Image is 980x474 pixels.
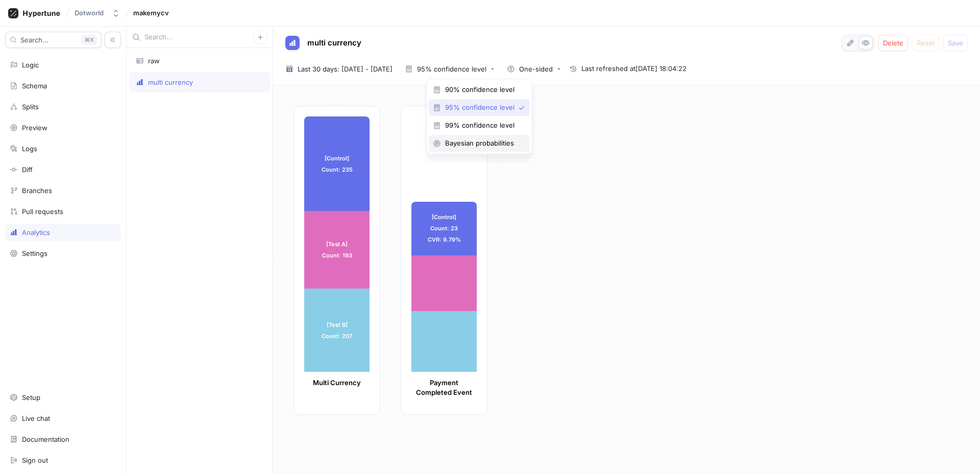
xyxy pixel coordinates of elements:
div: Setup [22,393,40,401]
div: Splits [22,103,39,111]
div: Analytics [22,228,50,236]
div: Sign out [22,456,48,464]
button: Search...K [5,32,102,48]
div: [Test A] Count: 193 [304,211,370,289]
button: One-sided [503,61,565,77]
div: Settings [22,249,47,257]
div: 95% confidence level [417,66,486,73]
div: [Control] Count: 23 CVR: 9.79% [411,202,477,255]
button: Delete [878,35,908,51]
button: Reset [912,35,939,51]
span: multi currency [307,39,361,47]
div: Diff [22,165,33,174]
div: Logs [22,145,37,153]
span: Bayesian probabilities [445,139,521,148]
span: 90% confidence level [445,85,521,94]
div: multi currency [148,78,193,86]
div: raw [148,57,160,65]
span: Last refreshed at [DATE] 18:04:22 [581,64,687,74]
a: Documentation [5,431,121,448]
div: [Control] Count: 235 [304,116,370,211]
span: 99% confidence level [445,121,521,130]
div: Preview [22,124,47,132]
div: Logic [22,61,39,69]
span: Last 30 days: [DATE] - [DATE] [298,64,393,74]
span: 95% confidence level [445,103,514,112]
div: Schema [22,82,47,90]
div: Pull requests [22,207,63,216]
input: Search... [144,32,254,42]
div: K [81,35,97,45]
div: Branches [22,186,52,195]
p: Multi Currency [304,378,370,388]
span: Search... [20,37,48,43]
p: Payment Completed Event [411,378,477,398]
div: One-sided [519,66,553,73]
button: 95% confidence level [401,61,499,77]
div: Live chat [22,414,50,422]
button: Save [943,35,968,51]
span: Delete [883,40,903,46]
button: Dotworld [70,5,124,21]
div: Documentation [22,435,69,443]
span: Reset [917,40,935,46]
div: Dotworld [75,9,104,17]
div: [Test B] Count: 207 [304,289,370,372]
span: makemycv [133,9,169,16]
span: Save [948,40,963,46]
